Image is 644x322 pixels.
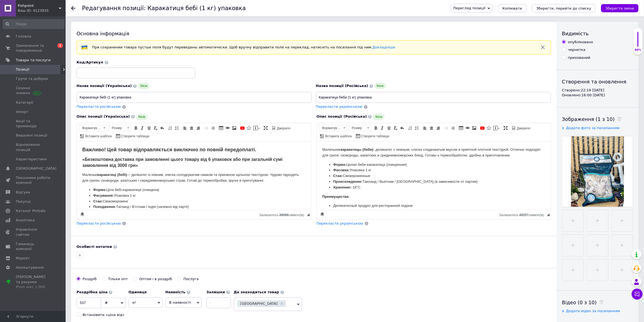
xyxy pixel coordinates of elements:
[240,302,278,305] span: [GEOGRAPHIC_DATA]
[21,31,50,35] strong: каракатиці (бебі)
[16,32,218,37] li: Свежероженные
[479,125,485,131] a: Додати відео з YouTube
[77,30,551,37] div: Основна інформація
[77,92,312,103] input: Наприклад, H&M жіноча сукня зелена 38 розмір вечірня максі з блискітками
[16,199,31,204] span: Покупці
[77,221,121,225] span: Перекласти російською
[16,109,28,114] span: Імпорт
[218,125,224,131] a: Таблиця
[109,125,125,131] span: Розмір
[562,93,633,98] div: Оновлено: 16:00 [DATE]
[146,125,152,131] a: Підкреслений (Ctrl+U)
[253,125,260,131] a: Вставити повідомлення
[435,125,441,131] a: По правому краю
[225,125,231,131] a: Вставити/Редагувати посилання (Ctrl+L)
[109,125,131,131] a: Розмір
[16,34,31,39] span: Головна
[16,58,26,62] strong: Стан:
[519,213,528,217] span: 49257
[115,133,150,139] a: Створити таблицю
[279,213,288,217] span: 49086
[206,290,225,294] b: Залишки
[399,125,405,131] a: Повернути (Ctrl+Z)
[79,133,113,139] a: Вставити шаблон
[81,44,88,51] img: :flag-ua:
[349,125,365,131] span: Розмір
[307,213,310,216] span: Потягніть для зміни розмірів
[77,290,107,294] b: Роздрібна ціна
[386,125,392,131] a: Підкреслений (Ctrl+U)
[393,125,399,131] a: Видалити форматування
[450,125,456,131] a: Збільшити відступ
[5,5,229,17] p: Маленькие - деликатес с нежным, слегка сладковатым вкусом и приятной плотной текстурой. Отлично п...
[566,126,620,130] span: Додати фото за посиланням
[5,31,229,42] p: Маленькі — делікатес із ніжним, злегка солодкуватим смаком та приємною щільною текстурою. Чудово ...
[234,290,279,294] b: Де знаходиться товар
[16,242,51,251] span: Гаманець компанії
[374,83,386,89] span: New
[568,55,590,60] div: прихований
[16,100,33,105] span: Категорії
[634,48,642,52] div: 90%
[5,16,206,26] strong: «Безкоштовна доставка при замовленні цього товару від 6 упаковок або при загальній сумі замовленн...
[16,190,30,195] span: Відгуки
[83,312,125,317] div: Встановити «ціна від»
[16,76,48,81] span: Групи та добірки
[532,4,596,12] button: Зберегти, перейти до списку
[317,141,551,210] iframe: Редактор, 6150B2A3-3A13-4191-B9E1-32E4E87DC190
[24,6,56,10] strong: каракатицы (беби)
[77,141,311,210] iframe: Редактор, 0086F92A-028A-419E-A7D0-6B407F5D4AA3
[77,105,121,109] span: Перекласти російською
[16,67,218,73] li: Идеальны для вок-страв, гриля, салатов
[16,46,30,50] strong: Форма:
[16,265,44,270] span: Налаштування
[493,125,500,131] a: Вставити повідомлення
[120,134,150,139] span: Створити таблицю
[128,297,163,308] span: кг
[499,212,547,217] div: Кiлькiсть символiв
[16,142,51,152] span: Відновлення позицій
[239,125,245,131] a: Додати відео з YouTube
[16,43,51,53] span: Замовлення та повідомлення
[195,125,201,131] a: По правому краю
[159,125,165,131] a: Повернути (Ctrl+Z)
[319,125,342,131] span: Форматування
[422,125,428,131] a: По лівому краю
[16,67,29,72] span: Позиції
[77,114,130,118] span: Опис позиції (Українська)
[77,60,103,64] span: Код/Артикул
[319,133,353,139] a: Вставити шаблон
[169,300,191,304] span: В наявності
[16,119,51,129] span: Акції та промокоди
[498,4,526,12] button: Копіювати
[319,125,347,131] a: Форматування
[16,256,30,261] span: Маркет
[182,125,188,131] a: По лівому краю
[16,26,218,32] li: Упаковка 1 кг
[317,114,367,118] span: Опис позиції (Російська)
[174,125,180,131] a: Вставити/видалити маркований список
[516,126,531,131] span: Джерело
[355,133,390,139] a: Створити таблицю
[16,51,218,57] li: Упаковка 1 кг
[18,3,59,8] span: Fishpoint
[16,38,46,42] strong: Происхождение:
[16,57,218,63] li: Свіжоморожені
[77,84,132,88] span: Назва позиції (Українська)
[139,277,172,282] div: Оптом і в роздріб
[16,86,51,95] span: Сезонні знижки
[57,43,63,48] span: 1
[471,125,477,131] a: Зображення
[373,45,395,49] a: Докладніше
[465,125,471,131] a: Вставити/Редагувати посилання (Ctrl+L)
[16,63,218,68] li: Таїланд / В’єтнам / Індія (залежно від партії)
[16,32,26,36] strong: Стан:
[316,92,551,103] input: Наприклад, H&M жіноча сукня зелена 38 розмір вечірня максі з блискітками
[206,297,231,308] input: -
[633,27,643,55] div: 90% Якість заповнення
[16,43,218,49] li: -18°C
[16,52,37,56] strong: Фасування:
[128,290,147,294] b: Одиниця
[165,290,185,294] b: Наявність
[536,6,591,10] i: Зберегти, перейти до списку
